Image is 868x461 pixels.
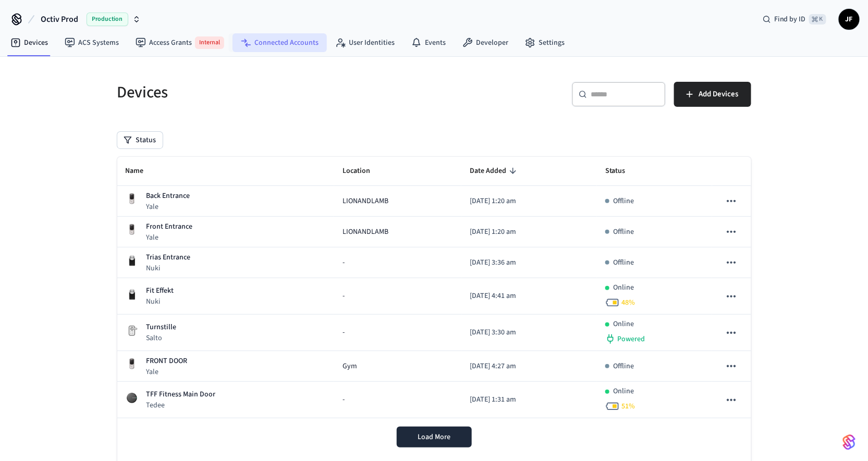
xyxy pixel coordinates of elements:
p: TFF Fitness Main Door [146,389,216,400]
p: Back Entrance [146,191,190,202]
button: Add Devices [674,82,751,107]
img: Nuki Smart Lock 3.0 Pro Black, Front [126,288,138,301]
span: Add Devices [699,88,739,101]
span: Name [126,163,157,179]
img: Tedee Smart Lock [126,392,138,404]
p: Yale [146,367,188,377]
span: Load More [418,432,450,442]
p: Offline [614,196,634,207]
span: Internal [195,36,224,49]
p: Offline [614,257,634,268]
img: Yale Assure Touchscreen Wifi Smart Lock, Satin Nickel, Front [126,223,138,236]
span: JF [840,10,859,29]
span: Gym [343,361,357,372]
a: Developer [454,33,517,52]
p: [DATE] 1:31 am [470,394,589,405]
p: Turnstille [146,322,177,333]
span: Status [605,163,639,179]
span: Production [87,13,128,26]
a: Connected Accounts [233,33,327,52]
span: Octiv Prod [41,13,78,26]
span: - [343,394,345,405]
a: User Identities [327,33,403,52]
img: Placeholder Lock Image [126,325,138,337]
p: Salto [146,333,177,343]
p: Nuki [146,263,191,273]
p: Nuki [146,296,174,307]
button: JF [839,9,860,30]
a: Access GrantsInternal [127,32,233,53]
p: Online [614,319,634,330]
span: Location [343,163,384,179]
div: Find by ID⌘ K [754,10,835,29]
span: LIONANDLAMB [343,196,388,207]
p: Front Entrance [146,221,193,232]
p: [DATE] 4:41 am [470,291,589,302]
p: Yale [146,232,193,243]
h5: Devices [117,82,428,103]
p: Tedee [146,400,216,410]
p: [DATE] 3:30 am [470,327,589,338]
img: Nuki Smart Lock 3.0 Pro Black, Front [126,254,138,267]
span: Date Added [470,163,520,179]
button: Load More [397,427,472,447]
p: [DATE] 3:36 am [470,257,589,268]
span: 51 % [622,401,635,412]
span: Powered [618,334,645,344]
a: ACS Systems [56,33,127,52]
a: Events [403,33,454,52]
span: - [343,327,345,338]
p: Fit Effekt [146,285,174,296]
span: - [343,257,345,268]
img: Yale Assure Touchscreen Wifi Smart Lock, Satin Nickel, Front [126,193,138,205]
p: Online [614,386,634,397]
span: LIONANDLAMB [343,227,388,238]
a: Settings [517,33,573,52]
span: - [343,291,345,302]
p: Offline [614,361,634,372]
p: FRONT DOOR [146,356,188,367]
a: Devices [2,33,56,52]
p: Trias Entrance [146,252,191,263]
span: ⌘ K [809,14,826,24]
span: 48 % [622,297,635,308]
p: Online [614,282,634,293]
p: Yale [146,202,190,212]
p: Offline [614,227,634,238]
p: [DATE] 4:27 am [470,361,589,372]
img: Yale Assure Touchscreen Wifi Smart Lock, Satin Nickel, Front [126,358,138,370]
img: SeamLogoGradient.69752ec5.svg [843,434,855,451]
button: Status [117,132,163,148]
p: [DATE] 1:20 am [470,196,589,207]
span: Find by ID [774,14,806,24]
table: sticky table [117,157,751,418]
p: [DATE] 1:20 am [470,227,589,238]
